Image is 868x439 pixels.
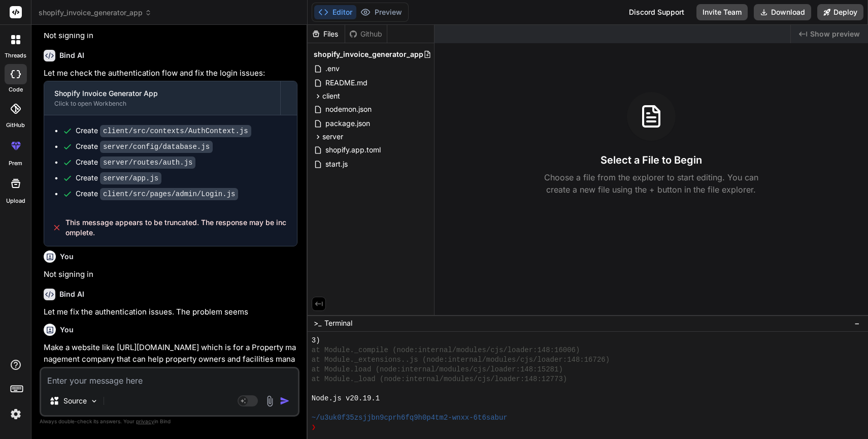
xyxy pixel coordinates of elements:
[76,141,213,152] div: Create
[54,88,270,99] div: Shopify Invoice Generator App
[44,269,297,280] p: Not signing in
[312,413,508,423] span: ~/u3uk0f35zsjjbn9cprh6fq9h0p4tm2-wnxx-6t6sabur
[264,395,276,407] img: attachment
[308,29,345,39] div: Files
[314,318,321,328] span: >_
[60,325,74,335] h6: You
[312,423,316,432] span: ❯
[312,394,380,403] span: Node.js v20.19.1
[44,68,297,79] p: Let me check the authentication flow and fix the login issues:
[39,8,152,18] span: shopify_invoice_generator_app
[9,85,23,94] label: code
[100,172,161,184] code: server/app.js
[136,418,154,424] span: privacy
[854,318,860,328] span: −
[44,30,297,42] p: Not signing in
[6,121,25,130] label: GitHub
[356,5,406,19] button: Preview
[100,156,195,169] code: server/routes/auth.js
[76,189,238,199] div: Create
[63,396,87,406] p: Source
[810,29,860,39] span: Show preview
[324,62,341,75] span: .env
[312,374,567,384] span: at Module._load (node:internal/modules/cjs/loader:148:12773)
[60,252,74,262] h6: You
[324,144,382,156] span: shopify.app.toml
[600,153,702,167] h3: Select a File to Begin
[852,315,862,331] button: −
[9,159,22,168] label: prem
[59,289,84,299] h6: Bind AI
[314,5,356,19] button: Editor
[76,126,251,136] div: Create
[754,4,811,20] button: Download
[324,318,352,328] span: Terminal
[65,217,289,238] span: This message appears to be truncated. The response may be incomplete.
[324,77,369,89] span: README.md
[44,306,297,318] p: Let me fix the authentication issues. The problem seems
[312,365,563,374] span: at Module.load (node:internal/modules/cjs/loader:148:15281)
[59,50,84,60] h6: Bind AI
[538,171,765,196] p: Choose a file from the explorer to start editing. You can create a new file using the + button in...
[44,81,280,115] button: Shopify Invoice Generator AppClick to open Workbench
[324,103,373,115] span: nodemon.json
[100,188,238,200] code: client/src/pages/admin/Login.js
[322,132,343,142] span: server
[5,51,26,60] label: threads
[322,91,340,101] span: client
[623,4,690,20] div: Discord Support
[6,197,25,205] label: Upload
[696,4,748,20] button: Invite Team
[312,355,610,365] span: at Module._extensions..js (node:internal/modules/cjs/loader:148:16726)
[100,141,213,153] code: server/config/database.js
[345,29,387,39] div: Github
[90,397,98,405] img: Pick Models
[312,336,320,346] span: 3)
[40,417,299,426] p: Always double-check its answers. Your in Bind
[324,117,371,130] span: package.json
[324,158,349,170] span: start.js
[314,49,423,59] span: shopify_invoice_generator_app
[7,405,24,423] img: settings
[54,100,270,108] div: Click to open Workbench
[100,125,251,137] code: client/src/contexts/AuthContext.js
[44,342,297,377] p: Make a website like [URL][DOMAIN_NAME] which is for a Property management company that can help p...
[280,396,290,406] img: icon
[76,173,161,183] div: Create
[312,346,580,355] span: at Module._compile (node:internal/modules/cjs/loader:148:16006)
[817,4,863,20] button: Deploy
[76,157,195,168] div: Create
